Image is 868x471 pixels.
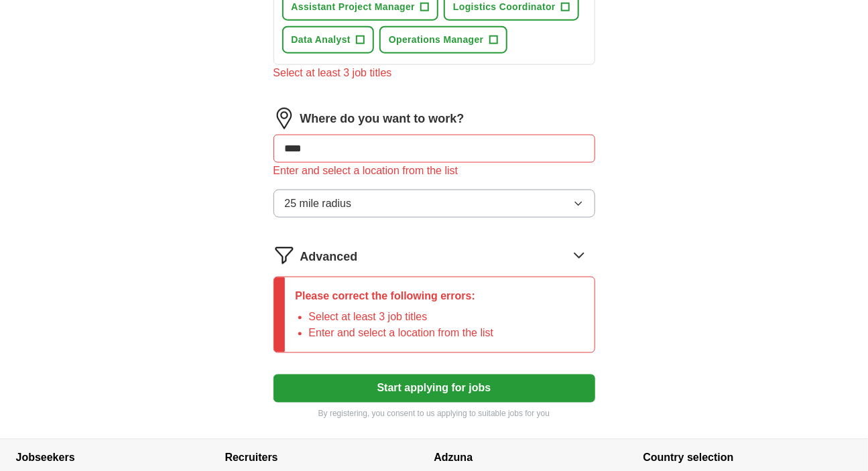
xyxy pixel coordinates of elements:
[273,65,595,81] div: Select at least 3 job titles
[282,26,375,54] button: Data Analyst
[273,163,595,179] div: Enter and select a location from the list
[273,408,595,420] p: By registering, you consent to us applying to suitable jobs for you
[273,108,295,129] img: location.png
[273,375,595,403] button: Start applying for jobs
[273,245,295,266] img: filter
[300,110,464,128] label: Where do you want to work?
[379,26,507,54] button: Operations Manager
[309,326,494,342] li: Enter and select a location from the list
[285,196,352,212] span: 25 mile radius
[292,33,351,47] span: Data Analyst
[300,248,358,266] span: Advanced
[389,33,484,47] span: Operations Manager
[309,310,494,326] li: Select at least 3 job titles
[273,190,595,218] button: 25 mile radius
[296,288,494,304] p: Please correct the following errors:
